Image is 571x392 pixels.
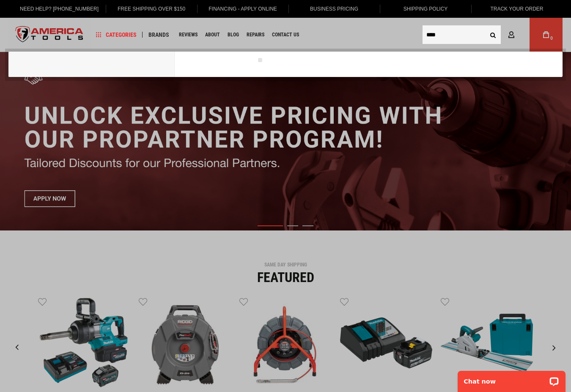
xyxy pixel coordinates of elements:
button: Search [485,27,501,43]
a: Categories [92,29,140,41]
iframe: LiveChat chat widget [452,365,571,392]
span: Categories [96,32,137,38]
span: Brands [148,32,169,38]
a: Brands [145,29,173,41]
